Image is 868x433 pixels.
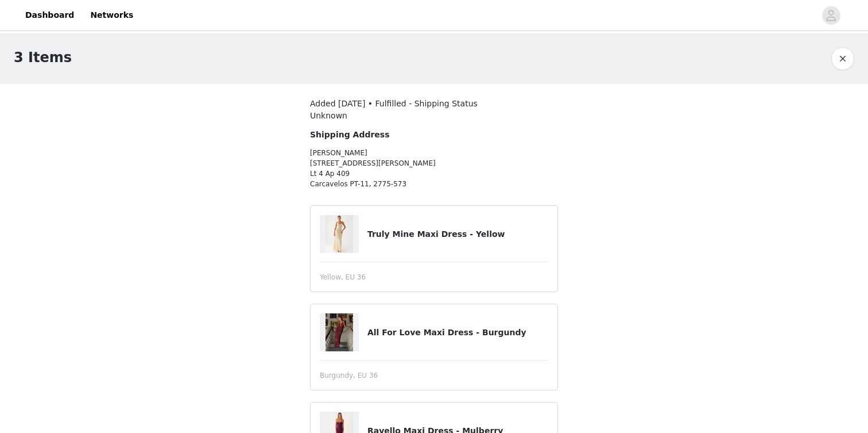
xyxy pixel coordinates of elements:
h4: All For Love Maxi Dress - Burgundy [367,327,548,339]
h4: Truly Mine Maxi Dress - Yellow [367,228,548,240]
img: All For Love Maxi Dress - Burgundy [325,313,353,351]
h4: Shipping Address [310,129,496,141]
span: Added [DATE] • Fulfilled - Shipping Status Unknown [310,99,478,120]
h1: 3 Items [14,47,72,68]
span: Yellow, EU 36 [320,272,366,282]
span: Burgundy, EU 36 [320,370,378,381]
a: Dashboard [18,2,81,28]
a: Networks [83,2,140,28]
p: [PERSON_NAME] [STREET_ADDRESS][PERSON_NAME] Lt 4 Ap 409 Carcavelos PT-11, 2775-573 [310,148,496,189]
img: Truly Mine Maxi Dress - Yellow [325,215,353,253]
div: avatar [826,6,836,25]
